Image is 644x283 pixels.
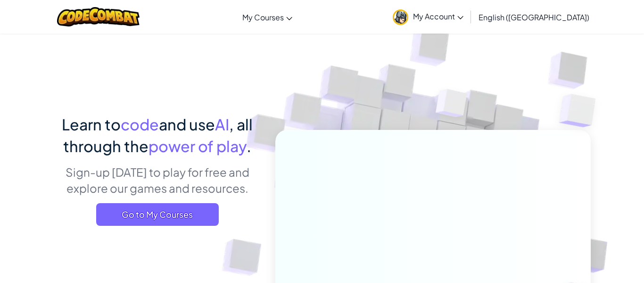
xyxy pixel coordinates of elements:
[238,4,297,30] a: My Courses
[242,12,284,22] span: My Courses
[413,11,463,21] span: My Account
[393,9,408,25] img: avatar
[121,115,159,134] span: code
[149,137,247,155] span: power of play
[540,71,622,151] img: Overlap cubes
[474,4,594,30] a: English ([GEOGRAPHIC_DATA])
[247,137,251,155] span: .
[388,2,468,32] a: My Account
[53,164,261,196] p: Sign-up [DATE] to play for free and explore our games and resources.
[418,70,486,141] img: Overlap cubes
[96,203,219,226] a: Go to My Courses
[479,12,589,22] span: English ([GEOGRAPHIC_DATA])
[57,7,140,26] img: CodeCombat logo
[215,115,229,134] span: AI
[159,115,215,134] span: and use
[62,115,121,134] span: Learn to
